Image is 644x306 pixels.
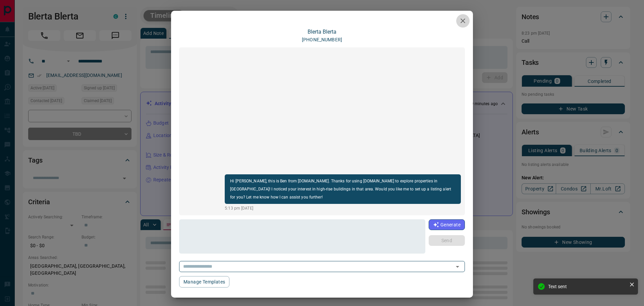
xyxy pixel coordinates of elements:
button: Manage Templates [179,276,229,288]
button: Open [453,262,462,271]
p: [PHONE_NUMBER] [302,36,342,43]
button: Generate [429,219,465,230]
div: Text sent [548,284,627,289]
a: Blerta Blerta [308,29,336,35]
p: Hi [PERSON_NAME], this is Ben from [DOMAIN_NAME]. Thanks for using [DOMAIN_NAME] to explore prope... [230,177,455,201]
p: 5:13 pm [DATE] [225,205,461,211]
